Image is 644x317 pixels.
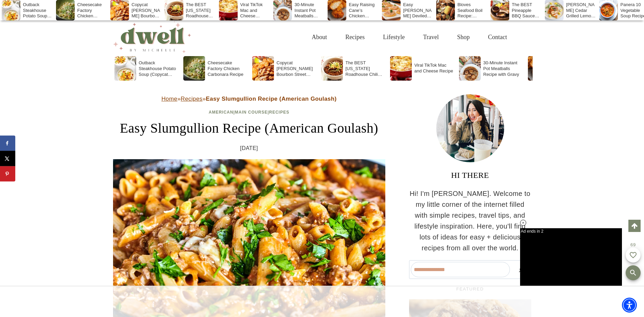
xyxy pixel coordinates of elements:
a: Main Course [235,110,268,115]
iframe: Advertisement [199,286,446,317]
a: Shop [448,26,479,48]
a: American [209,110,234,115]
a: Scroll to top [628,220,641,232]
h1: Easy Slumgullion Recipe (American Goulash) [113,118,385,138]
a: About [302,26,336,48]
a: Contact [479,26,516,48]
img: DWELL by michelle [113,21,191,53]
span: | | [209,110,289,115]
p: Hi! I'm [PERSON_NAME]. Welcome to my little corner of the internet filled with simple recipes, tr... [409,188,531,253]
a: Recipes [336,26,374,48]
a: Lifestyle [374,26,414,48]
a: Home [161,96,177,102]
div: Accessibility Menu [622,298,637,313]
nav: Primary Navigation [302,26,516,48]
h3: HI THERE [409,169,531,181]
a: Recipes [181,96,202,102]
time: [DATE] [240,144,258,153]
strong: Easy Slumgullion Recipe (American Goulash) [206,96,336,102]
span: » » [161,96,336,102]
a: Recipes [269,110,290,115]
a: Travel [414,26,448,48]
